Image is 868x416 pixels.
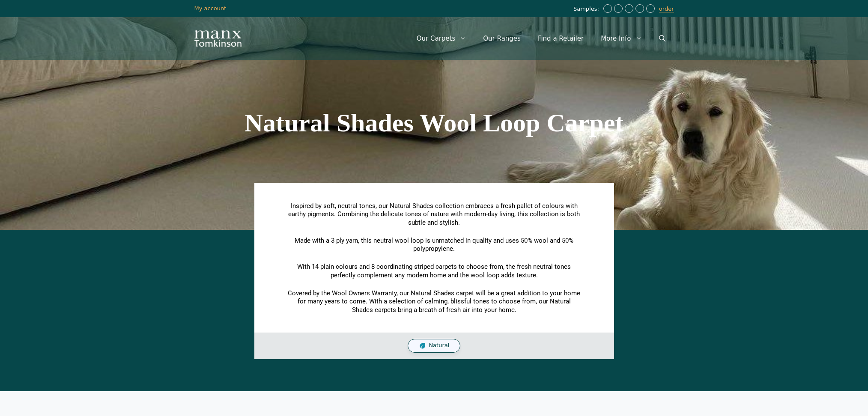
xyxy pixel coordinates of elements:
span: Made with a 3 ply yarn, this neutral wool loop is unmatched in quality and uses 50% wool and 50% ... [295,237,573,253]
a: order [659,6,674,12]
img: Manx Tomkinson [194,30,242,47]
span: With 14 plain colours and 8 coordinating striped carpets to choose from, the fresh neutral tones ... [297,263,571,279]
a: Open Search Bar [650,26,674,51]
span: Inspired by soft, neutral tones, our Natural Shades collection embraces a fresh pallet of colours... [288,202,580,226]
h1: Natural Shades Wool Loop Carpet [194,110,674,136]
nav: Primary [408,26,674,51]
span: Natural [429,342,449,349]
p: Covered by the Wool Owners Warranty, our Natural Shades carpet will be a great addition to your h... [286,289,582,315]
a: Our Ranges [474,26,529,51]
span: Samples: [573,6,601,13]
a: Find a Retailer [529,26,592,51]
a: My account [194,5,227,12]
a: Our Carpets [408,26,475,51]
a: More Info [592,26,650,51]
